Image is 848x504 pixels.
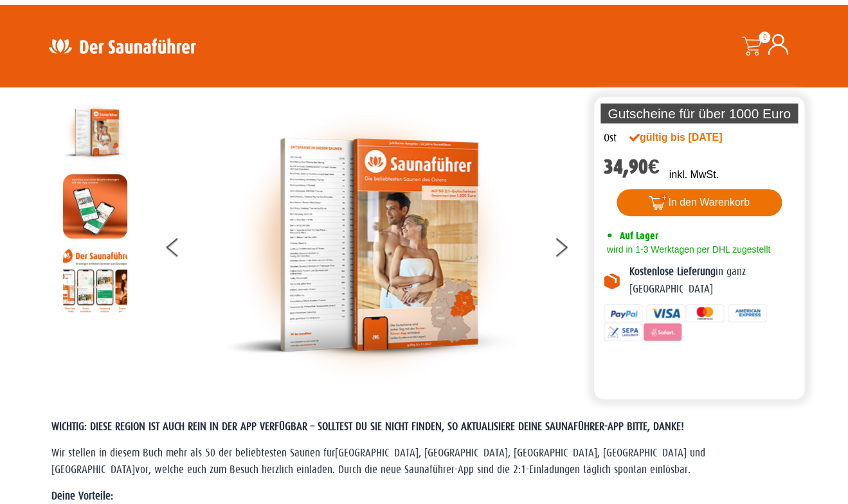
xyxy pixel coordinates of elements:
[51,420,684,433] span: WICHTIG: DIESE REGION IST AUCH REIN IN DER APP VERFÜGBAR – SOLLTEST DU SIE NICHT FINDEN, SO AKTUA...
[617,189,782,216] button: In den Warenkorb
[135,464,690,476] span: vor, welche euch zum Besuch herzlich einladen. Durch die neue Saunaführer-App sind die 2:1-Einlad...
[604,155,660,179] bdi: 34,90
[629,130,750,145] div: gültig bis [DATE]
[51,447,335,459] span: Wir stellen in diesem Buch mehr als 50 der beliebtesten Saunen für
[604,244,770,255] span: wird in 1-3 Werktagen per DHL zugestellt
[63,248,127,312] img: Anleitung7tn
[51,490,113,502] strong: Deine Vorteile:
[51,447,705,476] span: [GEOGRAPHIC_DATA], [GEOGRAPHIC_DATA], [GEOGRAPHIC_DATA], [GEOGRAPHIC_DATA] und [GEOGRAPHIC_DATA]
[669,167,718,183] p: inkl. MwSt.
[604,130,617,147] div: Ost
[63,174,127,239] img: MOCKUP-iPhone_regional
[620,230,658,242] span: Auf Lager
[63,100,127,165] img: der-saunafuehrer-2025-ost
[226,100,516,390] img: der-saunafuehrer-2025-ost
[759,32,770,43] span: 0
[629,264,795,298] p: in ganz [GEOGRAPHIC_DATA]
[629,265,716,278] b: Kostenlose Lieferung
[648,155,660,179] span: €
[600,104,798,123] p: Gutscheine für über 1000 Euro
